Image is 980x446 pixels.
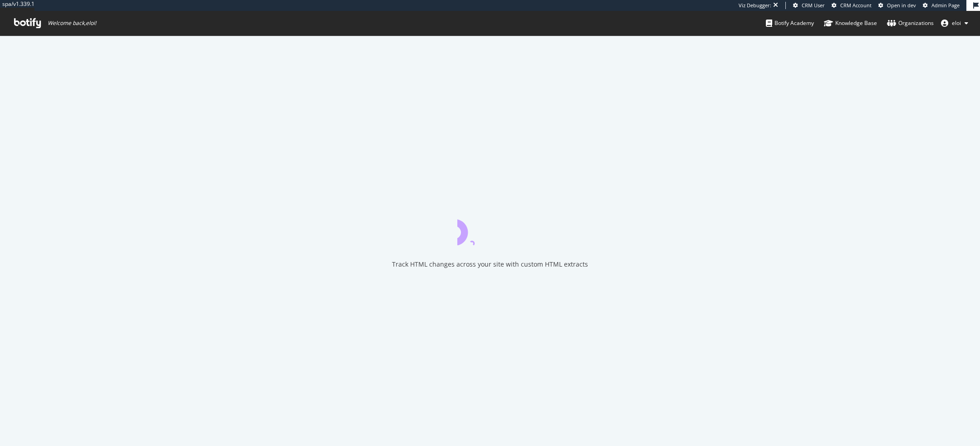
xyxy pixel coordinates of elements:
[952,19,961,27] span: eloi
[793,2,825,9] a: CRM User
[923,2,960,9] a: Admin Page
[878,2,916,9] a: Open in dev
[931,2,960,9] span: Admin Page
[739,2,771,9] div: Viz Debugger:
[934,16,975,30] button: eloi
[766,11,814,35] a: Botify Academy
[392,260,588,269] div: Track HTML changes across your site with custom HTML extracts
[802,2,825,9] span: CRM User
[887,2,916,9] span: Open in dev
[457,213,523,245] div: animation
[832,2,872,9] a: CRM Account
[824,11,877,35] a: Knowledge Base
[766,19,814,28] div: Botify Academy
[887,11,934,35] a: Organizations
[887,19,934,28] div: Organizations
[840,2,872,9] span: CRM Account
[48,20,96,27] span: Welcome back, eloi !
[824,19,877,28] div: Knowledge Base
